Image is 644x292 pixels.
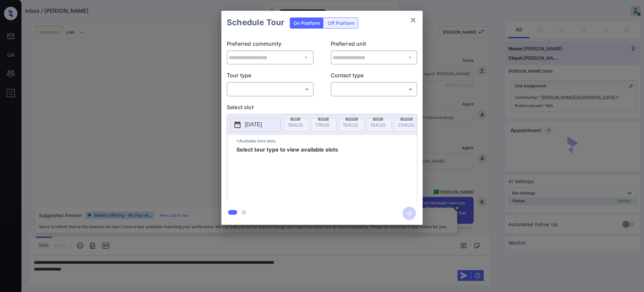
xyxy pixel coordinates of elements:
[245,121,262,129] p: [DATE]
[236,135,417,147] p: *Available time slots
[331,71,418,82] p: Contact type
[236,147,338,201] span: Select tour type to view available slots
[227,71,314,82] p: Tour type
[227,103,417,114] p: Select slot
[407,13,420,27] button: close
[290,18,323,28] div: On Platform
[221,11,290,34] h2: Schedule Tour
[331,40,418,50] p: Preferred unit
[227,40,314,50] p: Preferred community
[324,18,358,28] div: Off Platform
[230,118,281,132] button: [DATE]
